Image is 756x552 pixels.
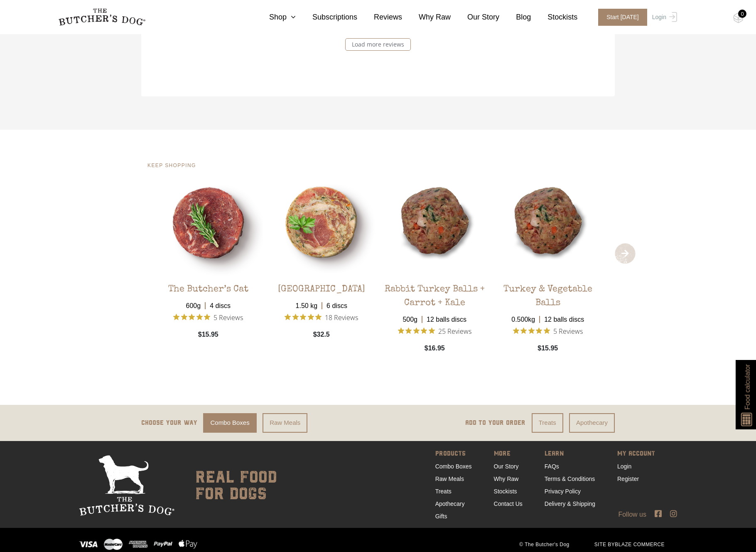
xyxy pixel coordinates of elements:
span: Start [DATE] [598,9,647,26]
a: Raw Meals [435,476,464,482]
span: MORE [494,448,523,460]
a: Our Story [494,463,519,470]
a: Treats [435,488,452,495]
span: $16.95 [425,343,445,353]
a: Gifts [435,513,447,520]
span: MY ACCOUNT [617,448,655,460]
img: TBD_Cart-Empty.png [733,12,744,23]
span: 25 Reviews [438,325,471,337]
a: Combo Boxes [435,463,472,470]
a: Treats [532,413,563,433]
p: ADD TO YOUR ORDER [465,418,525,428]
button: Rated 5 out of 5 stars from 25 reviews. Jump to reviews. [398,325,471,337]
div: [GEOGRAPHIC_DATA] [278,277,365,297]
a: Start [DATE] [590,9,650,26]
span: 18 Reviews [325,311,358,323]
span: 6 discs [322,297,351,311]
img: TBD_Rabbit-and-Turkey.png [493,168,603,277]
a: Apothecary [435,500,465,507]
span: Previous [120,243,141,264]
a: Stockists [531,12,577,23]
p: Choose your way [141,418,197,428]
a: Delivery & Shipping [545,500,595,507]
a: Login [650,9,677,26]
a: Register [617,476,639,482]
a: Reviews [357,12,402,23]
span: 5 Reviews [553,325,583,337]
a: Terms & Conditions [545,476,595,482]
span: PRODUCTS [435,448,472,460]
img: TBD_Butchers-Cat-2.png [154,168,263,277]
a: Blog [499,12,531,23]
a: Login [617,463,631,470]
button: Rated 5 out of 5 stars from 5 reviews. Jump to reviews. [513,325,583,337]
span: $15.95 [538,343,558,353]
nav: Reviews pagination [209,38,547,51]
span: 12 balls discs [422,310,471,325]
div: Follow us [46,510,710,520]
div: Rabbit Turkey Balls + Carrot + Kale [380,277,489,310]
a: Why Raw [402,12,451,23]
span: 600g [182,297,205,311]
a: Shop [253,12,296,23]
button: Rated 4.9 out of 5 stars from 18 reviews. Jump to reviews. [285,311,358,323]
a: BLAZE COMMERCE [615,542,665,547]
div: Turkey & Vegetable Balls [493,277,603,310]
span: 1.50 kg [292,297,322,311]
span: 4 discs [205,297,235,311]
a: Privacy Policy [545,488,581,495]
span: LEARN [545,448,595,460]
span: 12 balls discs [539,310,588,325]
div: 0 [738,10,746,18]
span: Next [615,243,636,264]
span: Food calculator [742,364,752,409]
a: Why Raw [494,476,519,482]
button: Rated 5 out of 5 stars from 5 reviews. Jump to reviews. [173,311,243,323]
span: 500g [398,310,422,325]
img: TBD_Turkey-and-Veg-1.png [267,168,376,277]
a: Apothecary [569,413,615,433]
a: Combo Boxes [203,413,256,433]
div: real food for dogs [187,455,277,516]
a: FAQs [545,463,559,470]
a: Stockists [494,488,517,495]
span: SITE BY [582,541,677,548]
img: TBD_Rabbit-and-Turkey.png [380,168,489,277]
span: $32.5 [313,330,330,340]
div: The Butcher’s Cat [168,277,248,297]
span: © The Butcher's Dog [507,541,582,548]
a: Raw Meals [263,413,307,433]
span: 0.500kg [507,310,539,325]
h4: KEEP SHOPPING [147,163,609,168]
a: Our Story [451,12,499,23]
a: Subscriptions [296,12,357,23]
a: Contact Us [494,500,523,507]
span: 5 Reviews [214,311,243,323]
a: Load more reviews [345,38,411,51]
span: $15.95 [198,330,218,340]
